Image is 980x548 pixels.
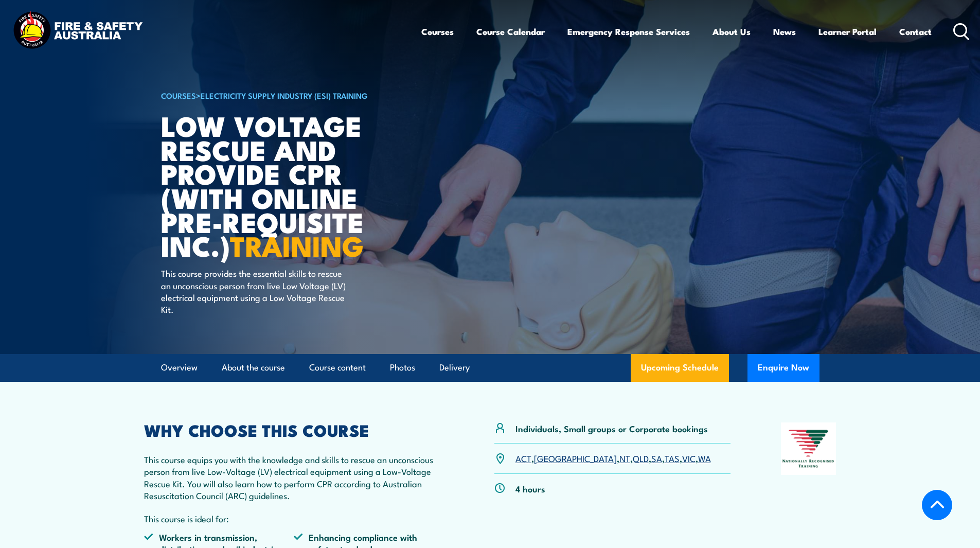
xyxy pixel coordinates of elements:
[899,18,932,45] a: Contact
[567,18,690,45] a: Emergency Response Services
[161,113,415,257] h1: Low Voltage Rescue and Provide CPR (with online Pre-requisite inc.)
[633,452,649,464] a: QLD
[682,452,696,464] a: VIC
[161,354,198,381] a: Overview
[698,452,711,464] a: WA
[421,18,454,45] a: Courses
[515,483,545,494] p: 4 hours
[781,422,836,475] img: Nationally Recognised Training logo.
[818,18,877,45] a: Learner Portal
[773,18,796,45] a: News
[161,89,415,101] h6: >
[515,422,708,434] p: Individuals, Small groups or Corporate bookings
[201,90,368,101] a: Electricity Supply Industry (ESI) Training
[161,90,196,101] a: COURSES
[631,354,729,382] a: Upcoming Schedule
[439,354,470,381] a: Delivery
[144,512,444,524] p: This course is ideal for:
[390,354,415,381] a: Photos
[651,452,662,464] a: SA
[144,422,444,437] h2: WHY CHOOSE THIS COURSE
[144,453,444,502] p: This course equips you with the knowledge and skills to rescue an unconscious person from live Lo...
[222,354,285,381] a: About the course
[665,452,680,464] a: TAS
[747,354,819,382] button: Enquire Now
[309,354,366,381] a: Course content
[161,267,349,315] p: This course provides the essential skills to rescue an unconscious person from live Low Voltage (...
[230,223,364,266] strong: TRAINING
[476,18,545,45] a: Course Calendar
[515,452,711,464] p: , , , , , , ,
[515,452,531,464] a: ACT
[534,452,617,464] a: [GEOGRAPHIC_DATA]
[712,18,751,45] a: About Us
[619,452,630,464] a: NT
